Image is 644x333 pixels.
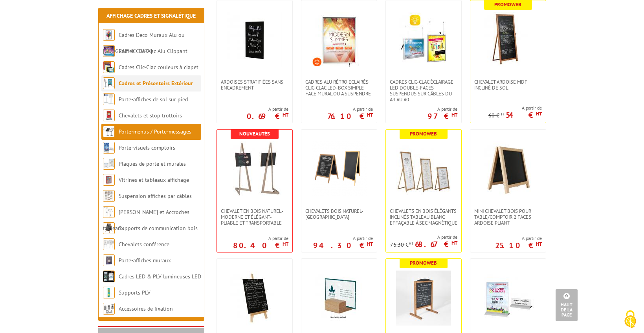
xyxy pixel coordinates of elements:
[327,106,373,112] span: A partir de
[556,289,578,321] a: Haut de la page
[233,235,288,242] span: A partir de
[119,176,189,183] a: Vitrines et tableaux affichage
[396,141,451,196] img: Chevalets en bois élégants inclinés tableau blanc effaçable à sec magnétique
[283,241,288,247] sup: HT
[495,243,542,248] p: 25.10 €
[481,271,536,326] img: Porte Menu pour table/comptoir Plexiglass AluSign®
[119,273,201,280] a: Cadres LED & PLV lumineuses LED
[386,208,461,226] a: Chevalets en bois élégants inclinés tableau blanc effaçable à sec magnétique
[301,79,377,97] a: Cadres Alu Rétro Eclairés Clic-Clac LED-Box simple face mural ou a suspendre
[119,257,171,264] a: Porte-affiches muraux
[227,271,282,326] img: Mini Chevalet Bois- pour table/comptoir pliant
[470,208,546,226] a: Mini Chevalet bois pour Table/comptoir 2 faces Ardoise Pliant
[305,208,373,220] span: Chevalets Bois naturel- [GEOGRAPHIC_DATA]
[103,61,115,73] img: Cadres Clic-Clac couleurs à clapet
[536,110,542,117] sup: HT
[103,142,115,154] img: Porte-visuels comptoirs
[247,106,288,112] span: A partir de
[119,64,198,71] a: Cadres Clic-Clac couleurs à clapet
[283,112,288,118] sup: HT
[616,306,644,333] button: Cookies (fenêtre modale)
[386,79,461,102] a: Cadres clic-clac éclairage LED double-faces suspendus sur câbles du A4 au A0
[103,77,115,89] img: Cadres et Présentoirs Extérieur
[221,208,288,226] span: Chevalet en bois naturel -moderne et élégant- Pliable et transportable
[119,112,182,119] a: Chevalets et stop trottoirs
[474,208,542,226] span: Mini Chevalet bois pour Table/comptoir 2 faces Ardoise Pliant
[119,241,169,248] a: Chevalets conférence
[313,235,373,242] span: A partir de
[327,114,373,119] p: 76.10 €
[313,243,373,248] p: 94.30 €
[103,31,185,55] a: Cadres Deco Muraux Alu ou [GEOGRAPHIC_DATA]
[495,235,542,242] span: A partir de
[103,271,115,282] img: Cadres LED & PLV lumineuses LED
[396,271,451,326] img: Panneau Ardoise Vertical double face Magnétique encadrement Bois
[367,112,373,118] sup: HT
[396,12,451,67] img: Cadres clic-clac éclairage LED double-faces suspendus sur câbles du A4 au A0
[103,126,115,137] img: Porte-menus / Porte-messages
[488,105,542,111] span: A partir de
[221,79,288,91] span: Ardoises stratifiées sans encadrement
[103,206,115,218] img: Cimaises et Accroches tableaux
[415,242,457,247] p: 68.67 €
[390,242,414,248] p: 76.30 €
[410,260,437,266] b: Promoweb
[367,241,373,247] sup: HT
[481,12,536,67] img: Chevalet Ardoise MDF incliné de sol
[119,305,173,312] a: Accessoires de fixation
[312,271,367,326] img: Mini-support bois pour visuel/ticket & prix
[119,48,187,55] a: Cadres Clic-Clac Alu Clippant
[247,114,288,119] p: 0.69 €
[488,113,505,119] p: 60 €
[103,93,115,105] img: Porte-affiches de sol sur pied
[312,141,367,196] img: Chevalets Bois naturel- Ardoise Noire
[119,80,193,87] a: Cadres et Présentoirs Extérieur
[103,287,115,298] img: Supports PLV
[103,209,189,232] a: [PERSON_NAME] et Accroches tableaux
[103,158,115,170] img: Plaques de porte et murales
[119,128,191,135] a: Porte-menus / Porte-messages
[103,174,115,186] img: Vitrines et tableaux affichage
[119,225,198,232] a: Supports de communication bois
[119,192,192,199] a: Suspension affiches par câbles
[506,113,542,117] p: 54 €
[470,79,546,91] a: Chevalet Ardoise MDF incliné de sol
[536,241,542,247] sup: HT
[427,106,457,112] span: A partir de
[427,114,457,119] p: 97 €
[119,160,186,167] a: Plaques de porte et murales
[119,144,175,151] a: Porte-visuels comptoirs
[233,243,288,248] p: 80.40 €
[103,238,115,250] img: Chevalets conférence
[620,309,640,329] img: Cookies (fenêtre modale)
[103,303,115,315] img: Accessoires de fixation
[390,234,457,240] span: A partir de
[217,79,292,91] a: Ardoises stratifiées sans encadrement
[106,12,196,19] a: Affichage Cadres et Signalétique
[239,130,270,137] b: Nouveautés
[390,79,457,102] span: Cadres clic-clac éclairage LED double-faces suspendus sur câbles du A4 au A0
[305,79,373,97] span: Cadres Alu Rétro Eclairés Clic-Clac LED-Box simple face mural ou a suspendre
[103,29,115,41] img: Cadres Deco Muraux Alu ou Bois
[410,130,437,137] b: Promoweb
[103,254,115,266] img: Porte-affiches muraux
[227,12,282,67] img: Ardoises stratifiées sans encadrement
[227,141,282,196] img: Chevalet en bois naturel -moderne et élégant- Pliable et transportable
[103,190,115,202] img: Suspension affiches par câbles
[103,110,115,121] img: Chevalets et stop trottoirs
[474,79,542,91] span: Chevalet Ardoise MDF incliné de sol
[494,1,521,8] b: Promoweb
[312,12,367,67] img: Cadres Alu Rétro Eclairés Clic-Clac LED-Box simple face mural ou a suspendre
[409,240,414,246] sup: HT
[217,208,292,226] a: Chevalet en bois naturel -moderne et élégant- Pliable et transportable
[481,141,536,196] img: Mini Chevalet bois pour Table/comptoir 2 faces Ardoise Pliant
[390,208,457,226] span: Chevalets en bois élégants inclinés tableau blanc effaçable à sec magnétique
[451,112,457,118] sup: HT
[451,240,457,246] sup: HT
[301,208,377,220] a: Chevalets Bois naturel- [GEOGRAPHIC_DATA]
[119,289,150,296] a: Supports PLV
[499,111,505,117] sup: HT
[119,96,188,103] a: Porte-affiches de sol sur pied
